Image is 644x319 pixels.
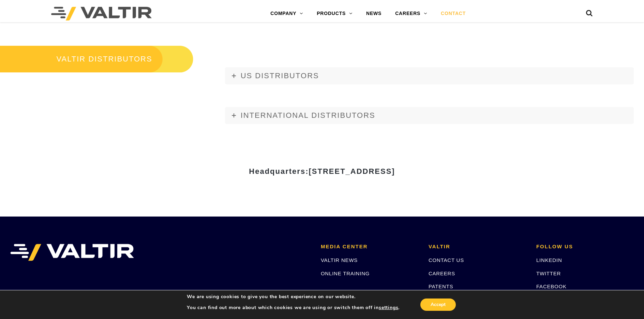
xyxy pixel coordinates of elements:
a: TWITTER [536,271,561,276]
a: ONLINE TRAINING [321,271,370,276]
span: [STREET_ADDRESS] [309,167,395,176]
p: We are using cookies to give you the best experience on our website. [187,294,400,300]
a: US DISTRIBUTORS [225,67,634,84]
a: PRODUCTS [310,7,359,20]
span: INTERNATIONAL DISTRIBUTORS [241,111,375,120]
a: CONTACT US [429,257,464,263]
h2: FOLLOW US [536,244,634,250]
img: VALTIR [10,244,134,261]
a: VALTIR NEWS [321,257,358,263]
img: Valtir [51,7,152,20]
a: LINKEDIN [536,257,562,263]
a: CONTACT [434,7,473,20]
p: You can find out more about which cookies we are using or switch them off in . [187,305,400,311]
a: INTERNATIONAL DISTRIBUTORS [225,107,634,124]
strong: Headquarters: [249,167,395,176]
a: CAREERS [388,7,434,20]
span: US DISTRIBUTORS [241,71,319,80]
a: CAREERS [429,271,455,276]
h2: MEDIA CENTER [321,244,418,250]
h2: VALTIR [429,244,526,250]
a: COMPANY [264,7,310,20]
a: NEWS [359,7,388,20]
a: FACEBOOK [536,283,567,289]
button: Accept [420,299,456,311]
button: settings [379,305,398,311]
a: PATENTS [429,283,453,289]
